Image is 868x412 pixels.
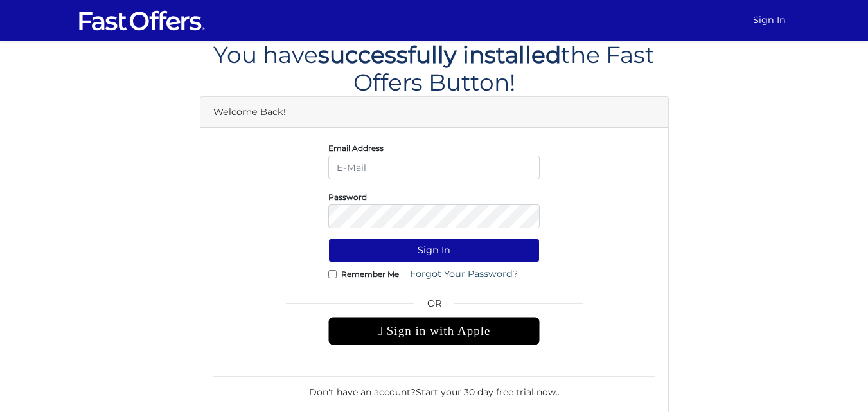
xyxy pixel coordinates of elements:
[328,147,384,150] label: Email Address
[328,296,540,317] span: OR
[328,156,540,179] input: E-Mail
[213,40,655,96] span: You have the Fast Offers Button!
[318,40,561,69] span: successfully installed
[328,195,367,199] label: Password
[328,238,540,262] button: Sign In
[328,317,540,345] div: Sign in with Apple
[748,8,791,33] a: Sign In
[416,386,558,398] a: Start your 30 day free trial now.
[341,273,399,276] label: Remember Me
[200,97,668,128] div: Welcome Back!
[402,262,526,286] a: Forgot Your Password?
[213,376,655,399] div: Don't have an account? .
